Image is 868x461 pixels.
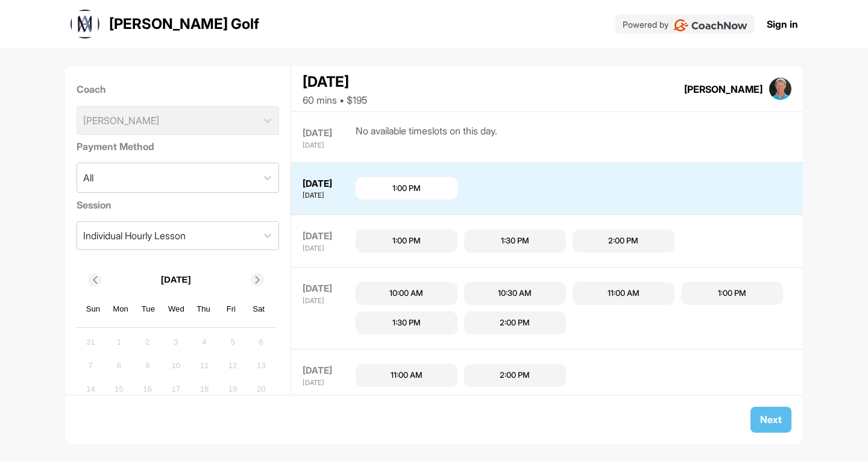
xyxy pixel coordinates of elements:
div: Not available Wednesday, September 17th, 2025 [167,380,185,398]
div: Not available Sunday, September 14th, 2025 [81,380,99,398]
div: Not available Monday, September 8th, 2025 [110,357,128,375]
div: Not available Friday, September 5th, 2025 [224,333,242,351]
img: CoachNow [673,19,747,31]
div: Fri [224,301,239,317]
div: 11:00 AM [391,369,423,381]
div: Individual Hourly Lesson [83,228,186,243]
span: Next [760,413,782,425]
div: [DATE] [303,177,353,191]
a: Sign in [767,17,798,31]
div: Not available Tuesday, September 9th, 2025 [139,357,157,375]
div: 11:00 AM [608,287,640,299]
div: [DATE] [303,190,353,201]
div: [PERSON_NAME] [684,82,763,96]
label: Payment Method [77,139,280,154]
div: 1:30 PM [501,235,529,247]
div: 1:00 PM [392,183,421,195]
div: Not available Wednesday, September 3rd, 2025 [167,333,185,351]
div: Tue [140,301,156,317]
div: Not available Tuesday, September 2nd, 2025 [139,333,157,351]
div: Not available Saturday, September 13th, 2025 [252,357,270,375]
div: [DATE] [303,71,367,93]
div: [DATE] [303,140,353,151]
label: Session [77,198,280,212]
div: Not available Tuesday, September 16th, 2025 [139,380,157,398]
div: [DATE] [303,378,353,388]
div: Not available Monday, September 1st, 2025 [110,333,128,351]
div: 1:00 PM [718,287,746,299]
div: Not available Friday, September 19th, 2025 [224,380,242,398]
div: Sun [86,301,101,317]
div: Not available Thursday, September 11th, 2025 [195,357,213,375]
div: Not available Wednesday, September 10th, 2025 [167,357,185,375]
label: Coach [77,82,280,96]
div: No available timeslots on this day. [356,124,497,151]
div: 2:00 PM [500,317,530,329]
div: All [83,171,93,185]
div: Wed [168,301,184,317]
div: month 2025-09 [80,331,272,446]
img: logo [71,10,99,39]
div: Not available Sunday, September 7th, 2025 [81,357,99,375]
div: Not available Sunday, August 31st, 2025 [81,333,99,351]
div: Not available Saturday, September 20th, 2025 [252,380,270,398]
p: [DATE] [161,273,191,287]
p: [PERSON_NAME] Golf [109,13,259,35]
div: Not available Thursday, September 4th, 2025 [195,333,213,351]
div: 2:00 PM [608,235,638,247]
div: 2:00 PM [500,369,530,381]
div: Mon [113,301,128,317]
div: Not available Monday, September 15th, 2025 [110,380,128,398]
div: Not available Thursday, September 18th, 2025 [195,380,213,398]
div: Not available Friday, September 12th, 2025 [224,357,242,375]
div: Thu [196,301,212,317]
div: 60 mins • $195 [303,93,367,107]
div: 10:30 AM [498,287,532,299]
div: Not available Saturday, September 6th, 2025 [252,333,270,351]
div: 10:00 AM [389,287,423,299]
div: 1:00 PM [392,235,421,247]
div: 1:30 PM [392,317,421,329]
div: [DATE] [303,230,353,243]
div: [DATE] [303,243,353,254]
div: [DATE] [303,296,353,306]
div: Sat [251,301,266,317]
div: [DATE] [303,282,353,296]
p: Powered by [623,18,668,31]
img: square_0c0145ea95d7b9812da7d8529ccd7d0e.jpg [769,78,792,101]
div: [DATE] [303,127,353,140]
button: Next [750,407,791,433]
div: [DATE] [303,364,353,378]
